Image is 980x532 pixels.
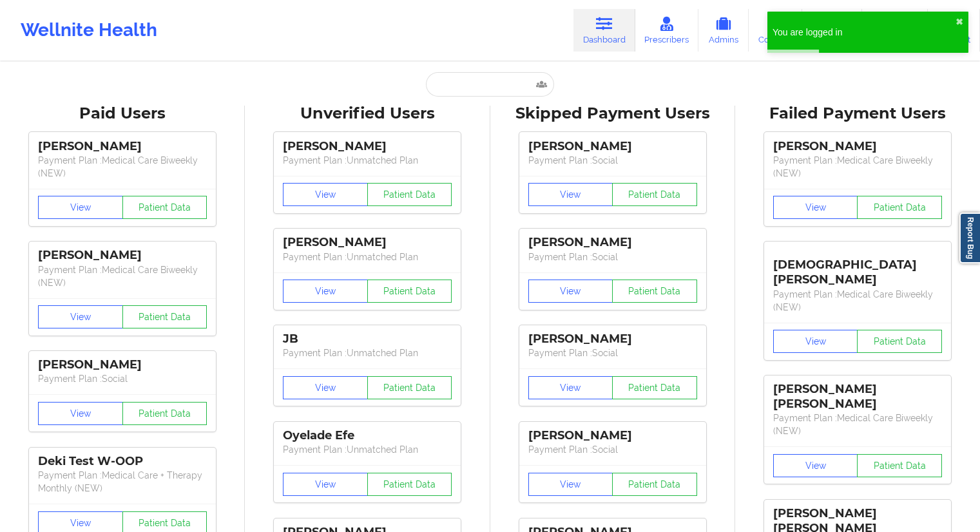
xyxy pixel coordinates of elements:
[122,402,207,425] button: Patient Data
[283,139,452,154] div: [PERSON_NAME]
[528,280,613,303] button: View
[749,9,802,52] a: Coaches
[635,9,699,52] a: Prescribers
[528,376,613,399] button: View
[283,428,452,443] div: Oyelade Efe
[122,305,207,328] button: Patient Data
[773,248,942,287] div: [DEMOGRAPHIC_DATA][PERSON_NAME]
[283,332,452,347] div: JB
[283,443,452,456] p: Payment Plan : Unmatched Plan
[38,139,207,154] div: [PERSON_NAME]
[38,372,207,385] p: Payment Plan : Social
[612,183,697,206] button: Patient Data
[612,473,697,496] button: Patient Data
[367,376,452,399] button: Patient Data
[283,183,368,206] button: View
[38,248,207,263] div: [PERSON_NAME]
[38,454,207,469] div: Deki Test W-OOP
[122,196,207,219] button: Patient Data
[38,263,207,289] p: Payment Plan : Medical Care Biweekly (NEW)
[283,473,368,496] button: View
[857,330,942,353] button: Patient Data
[612,280,697,303] button: Patient Data
[773,139,942,154] div: [PERSON_NAME]
[38,196,123,219] button: View
[283,376,368,399] button: View
[528,428,697,443] div: [PERSON_NAME]
[573,9,635,52] a: Dashboard
[528,347,697,359] p: Payment Plan : Social
[528,473,613,496] button: View
[499,104,726,124] div: Skipped Payment Users
[528,443,697,456] p: Payment Plan : Social
[38,469,207,495] p: Payment Plan : Medical Care + Therapy Monthly (NEW)
[773,382,942,412] div: [PERSON_NAME] [PERSON_NAME]
[283,280,368,303] button: View
[744,104,971,124] div: Failed Payment Users
[38,154,207,180] p: Payment Plan : Medical Care Biweekly (NEW)
[773,330,858,353] button: View
[528,251,697,263] p: Payment Plan : Social
[773,288,942,314] p: Payment Plan : Medical Care Biweekly (NEW)
[773,454,858,477] button: View
[38,357,207,372] div: [PERSON_NAME]
[254,104,481,124] div: Unverified Users
[283,347,452,359] p: Payment Plan : Unmatched Plan
[698,9,749,52] a: Admins
[528,235,697,250] div: [PERSON_NAME]
[367,183,452,206] button: Patient Data
[773,412,942,437] p: Payment Plan : Medical Care Biweekly (NEW)
[9,104,236,124] div: Paid Users
[857,454,942,477] button: Patient Data
[367,473,452,496] button: Patient Data
[773,26,956,39] div: You are logged in
[38,402,123,425] button: View
[956,17,963,27] button: close
[857,196,942,219] button: Patient Data
[528,183,613,206] button: View
[773,154,942,180] p: Payment Plan : Medical Care Biweekly (NEW)
[528,154,697,167] p: Payment Plan : Social
[528,139,697,154] div: [PERSON_NAME]
[528,332,697,347] div: [PERSON_NAME]
[283,235,452,250] div: [PERSON_NAME]
[283,251,452,263] p: Payment Plan : Unmatched Plan
[283,154,452,167] p: Payment Plan : Unmatched Plan
[959,213,980,263] a: Report Bug
[612,376,697,399] button: Patient Data
[773,196,858,219] button: View
[367,280,452,303] button: Patient Data
[38,305,123,328] button: View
